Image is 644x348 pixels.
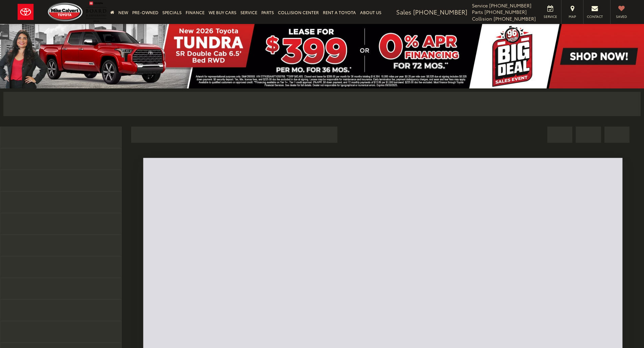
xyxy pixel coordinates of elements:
span: Map [565,14,580,19]
img: Mike Calvert Toyota [47,3,82,21]
span: Sales [396,7,411,16]
span: Service [543,14,558,19]
span: Collision [472,15,492,22]
span: [PHONE_NUMBER] [494,15,536,22]
span: Contact [587,14,603,19]
span: Saved [614,14,629,19]
span: [PHONE_NUMBER] [484,8,527,15]
span: [PHONE_NUMBER] [489,2,531,9]
span: [PHONE_NUMBER] [413,7,467,16]
span: Service [472,2,488,9]
span: Parts [472,8,483,15]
